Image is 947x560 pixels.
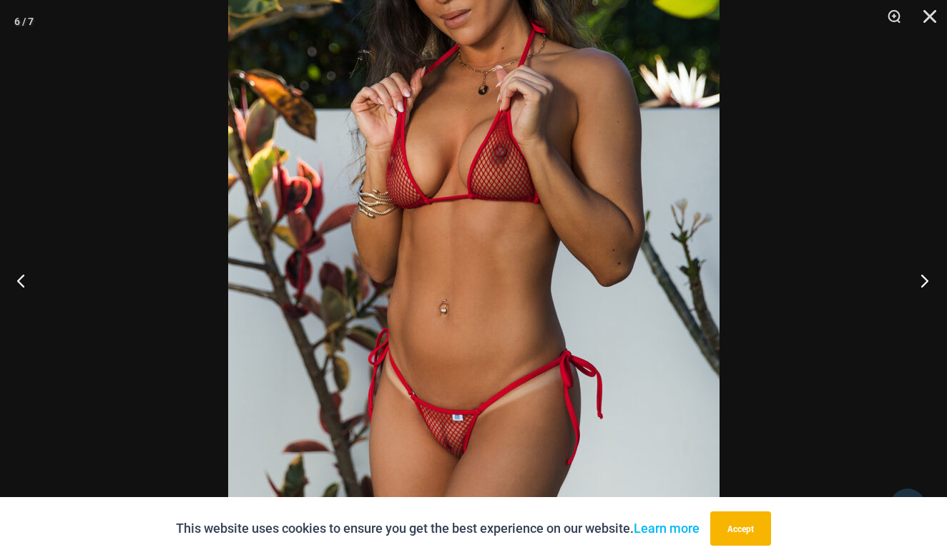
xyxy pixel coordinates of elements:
button: Next [893,245,947,316]
div: 6 / 7 [14,11,34,32]
p: This website uses cookies to ensure you get the best experience on our website. [176,518,700,539]
button: Accept [710,511,771,546]
a: Learn more [634,521,700,536]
